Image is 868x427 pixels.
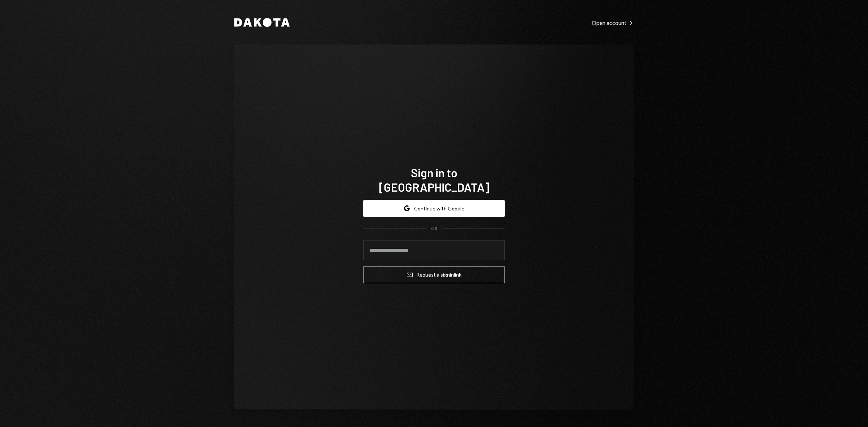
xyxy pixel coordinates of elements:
button: Continue with Google [363,200,505,217]
div: OR [431,226,437,232]
button: Request a signinlink [363,266,505,283]
h1: Sign in to [GEOGRAPHIC_DATA] [363,165,505,194]
a: Open account [592,18,634,26]
div: Open account [592,19,634,26]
